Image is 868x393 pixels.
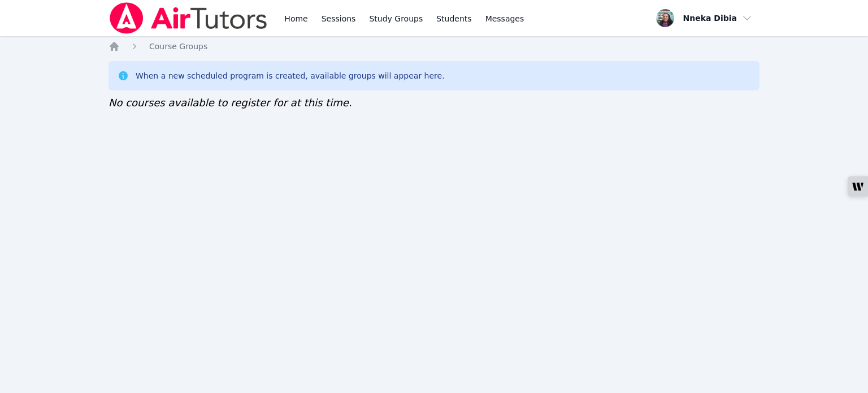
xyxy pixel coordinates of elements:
span: Course Groups [149,42,207,51]
nav: Breadcrumb [108,41,759,52]
a: Course Groups [149,41,207,52]
span: No courses available to register for at this time. [108,97,352,109]
div: When a new scheduled program is created, available groups will appear here. [136,70,445,81]
img: Air Tutors [108,2,268,34]
span: Messages [485,13,524,24]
